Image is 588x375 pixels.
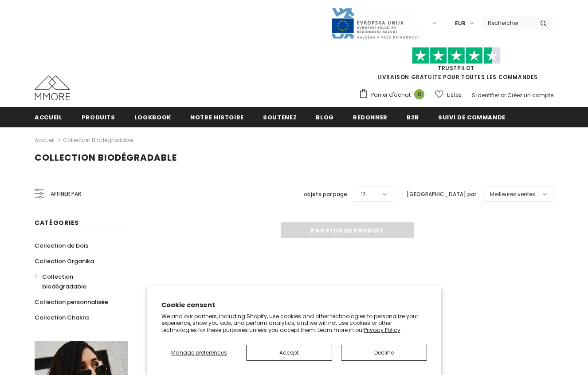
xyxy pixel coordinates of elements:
[472,91,499,99] a: S'identifier
[51,189,81,199] span: Affiner par
[490,190,535,199] span: Meilleures ventes
[35,298,108,306] span: Collection personnalisée
[412,47,501,64] img: Faites confiance aux étoiles pilotes
[438,107,506,127] a: Suivi de commande
[507,91,553,99] a: Créez un compte
[455,19,466,28] span: EUR
[171,349,227,356] span: Manage preferences
[414,89,424,99] span: 0
[134,113,171,122] span: Lookbook
[501,91,506,99] span: or
[35,313,89,322] span: Collection Chakra
[482,16,533,29] input: Search Site
[407,190,476,199] label: [GEOGRAPHIC_DATA] par
[359,88,429,102] a: Panier d'achat 0
[190,113,244,122] span: Notre histoire
[35,294,108,310] a: Collection personnalisée
[35,257,94,265] span: Collection Organika
[304,190,347,199] label: objets par page
[161,345,238,361] button: Manage preferences
[161,313,427,334] p: We and our partners, including Shopify, use cookies and other technologies to personalize your ex...
[35,107,63,127] a: Accueil
[35,241,88,250] span: Collection de bois
[407,113,419,122] span: B2B
[331,7,419,39] img: Javni Razpis
[134,107,171,127] a: Lookbook
[35,151,177,164] span: Collection biodégradable
[161,300,427,310] h2: Cookie consent
[246,345,332,361] button: Accept
[35,135,55,146] a: Accueil
[353,107,388,127] a: Redonner
[435,87,462,103] a: Listes
[35,238,88,253] a: Collection de bois
[359,51,553,81] span: LIVRAISON GRATUITE POUR TOUTES LES COMMANDES
[316,113,334,122] span: Blog
[35,113,63,122] span: Accueil
[35,269,118,294] a: Collection biodégradable
[438,113,506,122] span: Suivi de commande
[331,19,419,27] a: Javni Razpis
[82,113,115,122] span: Produits
[353,113,388,122] span: Redonner
[447,91,462,99] span: Listes
[190,107,244,127] a: Notre histoire
[263,107,297,127] a: soutenez
[63,136,133,144] a: Collection biodégradable
[35,310,89,325] a: Collection Chakra
[316,107,334,127] a: Blog
[82,107,115,127] a: Produits
[341,345,427,361] button: Decline
[35,218,79,227] span: Catégories
[361,190,366,199] span: 12
[42,272,86,291] span: Collection biodégradable
[35,75,70,100] img: Cas MMORE
[35,253,94,269] a: Collection Organika
[263,113,297,122] span: soutenez
[438,64,474,72] a: TrustPilot
[371,91,411,99] span: Panier d'achat
[364,326,400,334] a: Privacy Policy
[407,107,419,127] a: B2B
